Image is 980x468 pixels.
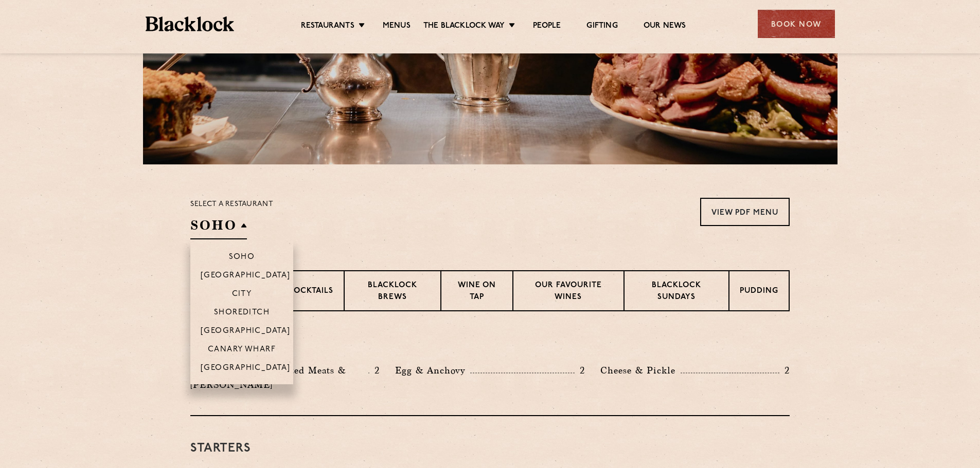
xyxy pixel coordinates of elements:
[740,286,778,298] p: Pudding
[575,364,585,377] p: 2
[190,442,790,455] h3: Starters
[452,280,502,304] p: Wine on Tap
[190,337,790,350] h3: Pre Chop Bites
[355,280,430,304] p: Blacklock Brews
[201,271,291,282] p: [GEOGRAPHIC_DATA]
[700,198,790,226] a: View PDF Menu
[779,364,790,377] p: 2
[758,10,835,38] div: Book Now
[201,364,291,374] p: [GEOGRAPHIC_DATA]
[533,21,561,32] a: People
[635,280,718,304] p: Blacklock Sundays
[423,21,505,32] a: The Blacklock Way
[369,364,380,377] p: 2
[190,216,247,239] h2: SOHO
[214,308,270,319] p: Shoreditch
[190,198,273,211] p: Select a restaurant
[586,21,617,32] a: Gifting
[208,345,276,355] p: Canary Wharf
[301,21,354,32] a: Restaurants
[524,280,613,304] p: Our favourite wines
[201,327,291,337] p: [GEOGRAPHIC_DATA]
[395,363,470,378] p: Egg & Anchovy
[600,363,681,378] p: Cheese & Pickle
[644,21,686,32] a: Our News
[288,286,333,298] p: Cocktails
[229,253,255,263] p: Soho
[232,290,252,300] p: City
[146,16,235,31] img: BL_Textured_Logo-footer-cropped.svg
[383,21,411,32] a: Menus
